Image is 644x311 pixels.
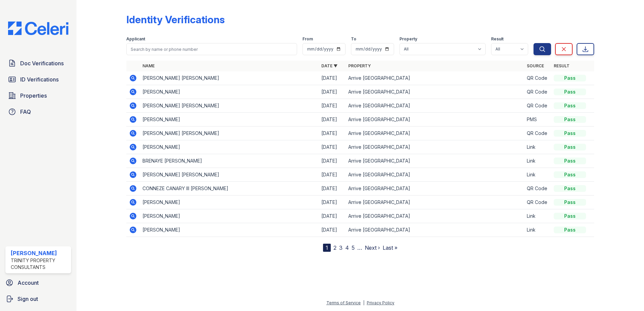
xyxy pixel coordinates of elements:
td: Arrive [GEOGRAPHIC_DATA] [346,223,524,237]
a: Last » [383,244,397,251]
td: [DATE] [319,71,346,85]
a: Date ▼ [321,63,337,68]
td: Arrive [GEOGRAPHIC_DATA] [346,113,524,127]
td: [PERSON_NAME] [140,85,319,99]
label: Result [491,36,504,42]
a: Sign out [3,292,74,306]
a: Privacy Policy [367,300,394,305]
td: Arrive [GEOGRAPHIC_DATA] [346,168,524,182]
label: Applicant [126,36,145,42]
div: [PERSON_NAME] [11,249,68,257]
div: Pass [554,171,586,178]
div: Pass [554,227,586,233]
input: Search by name or phone number [126,43,297,55]
div: Pass [554,144,586,150]
a: 4 [345,244,349,251]
td: Arrive [GEOGRAPHIC_DATA] [346,209,524,223]
td: QR Code [524,196,551,209]
td: [PERSON_NAME] [PERSON_NAME] [140,127,319,140]
td: [PERSON_NAME] [PERSON_NAME] [140,71,319,85]
a: Properties [5,89,71,102]
td: [DATE] [319,99,346,113]
td: [PERSON_NAME] [140,140,319,154]
td: [DATE] [319,223,346,237]
div: Pass [554,116,586,123]
td: Link [524,154,551,168]
a: Doc Verifications [5,57,71,70]
td: [DATE] [319,209,346,223]
td: [PERSON_NAME] [140,196,319,209]
td: BRENAYE [PERSON_NAME] [140,154,319,168]
td: [DATE] [319,113,346,127]
td: Arrive [GEOGRAPHIC_DATA] [346,99,524,113]
a: Result [554,63,570,68]
td: [DATE] [319,127,346,140]
td: Link [524,140,551,154]
div: Pass [554,130,586,137]
td: QR Code [524,85,551,99]
div: Pass [554,213,586,219]
div: Pass [554,199,586,206]
td: [DATE] [319,154,346,168]
a: Terms of Service [326,300,361,305]
span: Doc Verifications [20,59,64,67]
div: Trinity Property Consultants [11,257,68,271]
td: [DATE] [319,140,346,154]
a: Next › [365,244,380,251]
td: Arrive [GEOGRAPHIC_DATA] [346,140,524,154]
td: Arrive [GEOGRAPHIC_DATA] [346,127,524,140]
span: Sign out [18,295,38,303]
div: Identity Verifications [126,13,225,26]
span: ID Verifications [20,75,59,83]
td: Arrive [GEOGRAPHIC_DATA] [346,154,524,168]
td: Link [524,209,551,223]
label: To [351,36,356,42]
td: Arrive [GEOGRAPHIC_DATA] [346,85,524,99]
span: Account [18,279,39,287]
label: From [302,36,313,42]
span: Properties [20,92,47,100]
a: 5 [352,244,355,251]
a: Account [3,276,74,289]
div: | [363,300,364,305]
td: [DATE] [319,182,346,196]
a: 2 [333,244,336,251]
div: Pass [554,102,586,109]
span: FAQ [20,108,31,116]
label: Property [399,36,417,42]
td: QR Code [524,99,551,113]
td: [PERSON_NAME] [PERSON_NAME] [140,168,319,182]
a: Property [348,63,371,68]
td: [PERSON_NAME] [140,209,319,223]
td: [PERSON_NAME] [140,113,319,127]
div: Pass [554,89,586,95]
td: [DATE] [319,85,346,99]
td: PMS [524,113,551,127]
a: Name [142,63,155,68]
td: [PERSON_NAME] [140,223,319,237]
td: [DATE] [319,196,346,209]
td: QR Code [524,182,551,196]
img: CE_Logo_Blue-a8612792a0a2168367f1c8372b55b34899dd931a85d93a1a3d3e32e68fde9ad4.png [3,22,74,35]
td: [DATE] [319,168,346,182]
div: Pass [554,75,586,81]
td: Arrive [GEOGRAPHIC_DATA] [346,182,524,196]
td: Arrive [GEOGRAPHIC_DATA] [346,196,524,209]
td: Arrive [GEOGRAPHIC_DATA] [346,71,524,85]
td: QR Code [524,71,551,85]
td: Link [524,168,551,182]
td: [PERSON_NAME] [PERSON_NAME] [140,99,319,113]
div: 1 [323,244,331,252]
a: FAQ [5,105,71,118]
td: QR Code [524,127,551,140]
td: Link [524,223,551,237]
span: … [357,244,362,252]
div: Pass [554,185,586,192]
td: CONNEZE CANARY III [PERSON_NAME] [140,182,319,196]
a: Source [527,63,544,68]
a: 3 [339,244,343,251]
div: Pass [554,158,586,164]
a: ID Verifications [5,73,71,86]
